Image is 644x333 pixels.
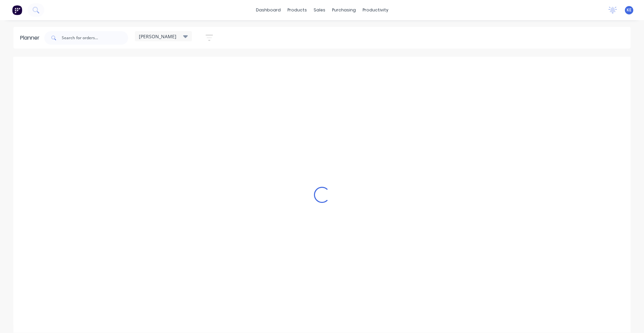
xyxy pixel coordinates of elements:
[359,5,392,15] div: productivity
[62,31,128,45] input: Search for orders...
[627,7,632,13] span: KE
[284,5,310,15] div: products
[139,33,176,40] span: [PERSON_NAME]
[20,34,43,42] div: Planner
[329,5,359,15] div: purchasing
[310,5,329,15] div: sales
[12,5,22,15] img: Factory
[253,5,284,15] a: dashboard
